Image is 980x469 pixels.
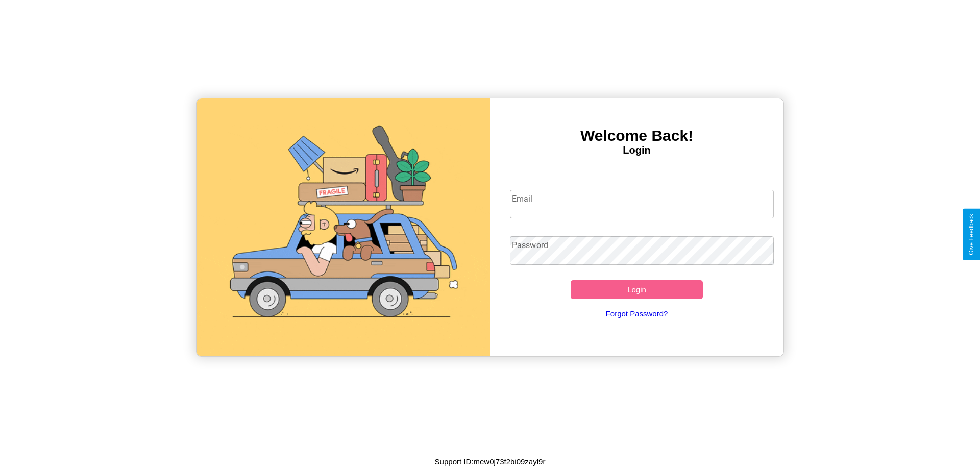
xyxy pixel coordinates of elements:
[505,299,769,328] a: Forgot Password?
[490,144,783,156] h4: Login
[490,127,783,144] h3: Welcome Back!
[968,214,975,255] div: Give Feedback
[197,98,490,356] img: gif
[571,280,703,299] button: Login
[435,455,546,468] p: Support ID: mew0j73f2bi09zayl9r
